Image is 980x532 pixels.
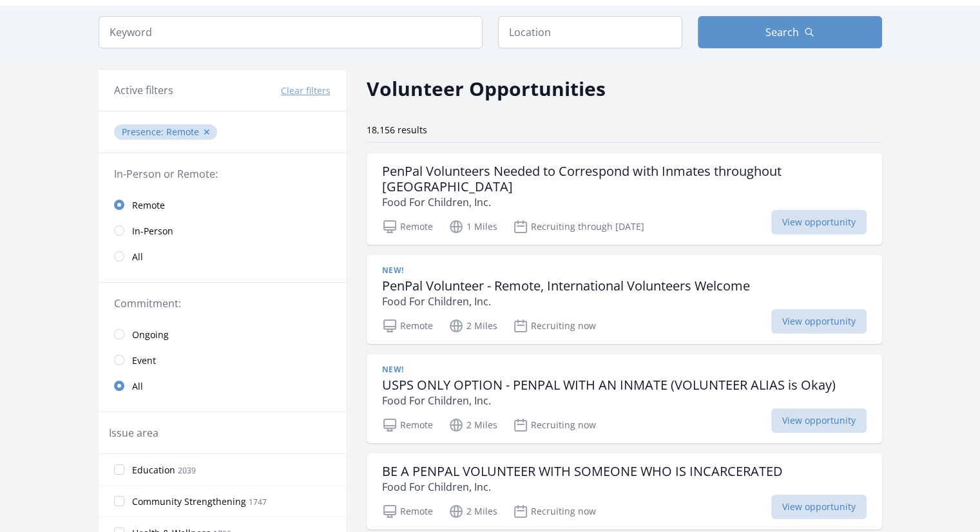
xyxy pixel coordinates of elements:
[132,251,143,263] span: All
[132,328,169,341] span: Ongoing
[99,373,346,399] a: All
[382,377,836,393] h3: USPS ONLY OPTION - PENPAL WITH AN INMATE (VOLUNTEER ALIAS is Okay)
[382,195,867,210] p: Food For Children, Inc.
[132,199,165,212] span: Remote
[382,265,404,276] span: New!
[382,294,750,309] p: Food For Children, Inc.
[382,479,783,495] p: Food For Children, Inc.
[132,354,156,367] span: Event
[513,318,596,334] p: Recruiting now
[513,417,596,433] p: Recruiting now
[771,309,867,334] span: View opportunity
[498,16,682,48] input: Location
[771,408,867,433] span: View opportunity
[367,74,606,103] h2: Volunteer Opportunities
[448,417,497,433] p: 2 Miles
[99,347,346,373] a: Event
[382,365,404,375] span: New!
[178,465,196,476] span: 2039
[99,243,346,269] a: All
[448,219,497,234] p: 1 Miles
[382,219,433,234] p: Remote
[448,504,497,519] p: 2 Miles
[99,16,483,48] input: Keyword
[367,255,882,344] a: New! PenPal Volunteer - Remote, International Volunteers Welcome Food For Children, Inc. Remote 2...
[382,464,783,479] h3: BE A PENPAL VOLUNTEER WITH SOMEONE WHO IS INCARCERATED
[382,318,433,334] p: Remote
[367,354,882,443] a: New! USPS ONLY OPTION - PENPAL WITH AN INMATE (VOLUNTEER ALIAS is Okay) Food For Children, Inc. R...
[765,24,799,40] span: Search
[114,82,173,98] h3: Active filters
[382,417,433,433] p: Remote
[382,164,867,195] h3: PenPal Volunteers Needed to Correspond with Inmates throughout [GEOGRAPHIC_DATA]
[114,464,124,475] input: Education 2039
[132,380,143,393] span: All
[367,153,882,245] a: PenPal Volunteers Needed to Correspond with Inmates throughout [GEOGRAPHIC_DATA] Food For Childre...
[166,126,199,138] span: Remote
[99,218,346,243] a: In-Person
[203,126,211,138] button: ✕
[281,84,331,97] button: Clear filters
[367,453,882,529] a: BE A PENPAL VOLUNTEER WITH SOMEONE WHO IS INCARCERATED Food For Children, Inc. Remote 2 Miles Rec...
[771,495,867,519] span: View opportunity
[771,210,867,234] span: View opportunity
[99,321,346,347] a: Ongoing
[109,425,159,441] legend: Issue area
[114,166,331,182] legend: In-Person or Remote:
[448,318,497,334] p: 2 Miles
[99,192,346,218] a: Remote
[698,16,882,48] button: Search
[114,296,331,311] legend: Commitment:
[382,393,836,408] p: Food For Children, Inc.
[132,464,175,477] span: Education
[382,278,750,294] h3: PenPal Volunteer - Remote, International Volunteers Welcome
[367,124,427,136] span: 18,156 results
[122,126,166,138] span: Presence :
[382,504,433,519] p: Remote
[114,496,124,506] input: Community Strengthening 1747
[132,225,173,238] span: In-Person
[513,219,644,234] p: Recruiting through [DATE]
[513,504,596,519] p: Recruiting now
[249,497,267,508] span: 1747
[132,495,246,508] span: Community Strengthening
